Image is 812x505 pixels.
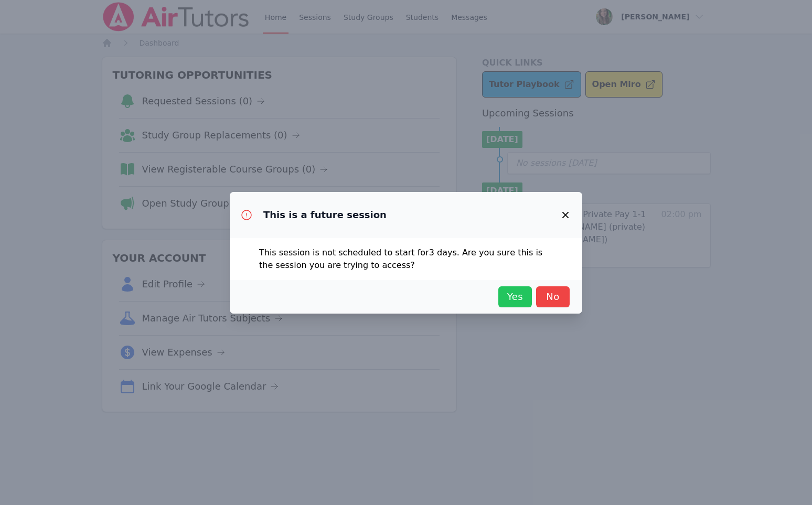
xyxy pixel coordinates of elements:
[498,286,532,307] button: Yes
[263,209,387,221] h3: This is a future session
[259,246,553,272] p: This session is not scheduled to start for 3 days . Are you sure this is the session you are tryi...
[536,286,570,307] button: No
[504,289,527,304] span: Yes
[541,289,564,304] span: No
